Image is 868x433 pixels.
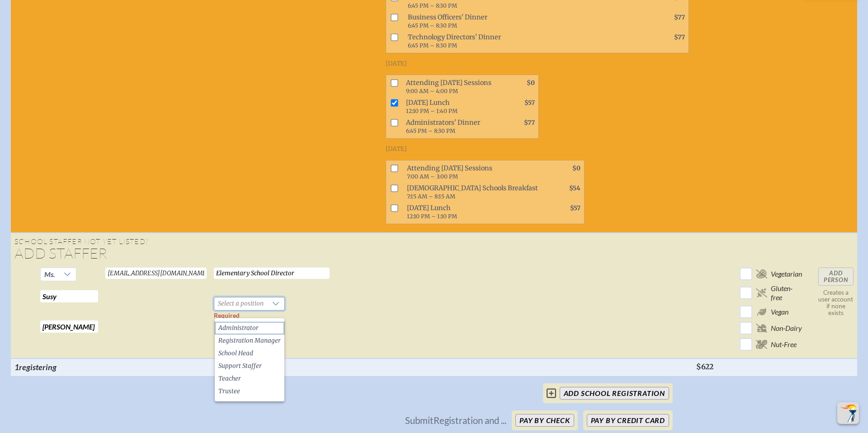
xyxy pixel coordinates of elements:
span: Ms. [41,268,59,281]
span: Business Officers' Dinner [404,11,649,31]
li: Trustee [215,385,284,398]
li: Registration Manager [215,334,284,347]
span: Attending [DATE] Sessions [402,77,499,97]
label: Required [214,312,240,319]
p: Creates a user account if none exists [818,289,854,316]
span: Attending [DATE] Sessions [403,162,544,182]
span: Administrators' Dinner [402,117,499,136]
span: 6:45 PM – 8:30 PM [408,2,457,9]
span: 7:00 AM – 3:00 PM [407,173,458,180]
span: Gluten-free [771,284,804,302]
span: registering [19,362,57,372]
input: Job Title for Nametag (40 chars max) [214,268,330,279]
span: Select a position [214,297,267,310]
span: $0 [572,165,580,172]
span: Technology Directors' Dinner [404,31,649,51]
span: [DATE] Lunch [402,97,499,117]
span: Ms. [44,270,55,278]
button: Scroll Top [837,402,859,424]
span: Registration Manager [218,336,281,345]
span: [DATE] [386,145,407,153]
input: First Name [40,290,98,302]
span: $77 [674,14,685,21]
input: Last Name [40,320,98,333]
span: 6:45 PM – 8:30 PM [408,42,457,49]
li: Teacher [215,372,284,385]
ul: Option List [215,318,284,401]
span: Non-Dairy [771,324,802,333]
li: Support Staffer [215,360,284,372]
span: Vegetarian [771,269,802,278]
span: Support Staffer [218,362,262,371]
span: Trustee [218,387,240,396]
span: $57 [524,99,535,107]
span: $0 [527,79,535,87]
span: $54 [569,184,580,192]
span: 6:45 PM – 8:30 PM [408,22,457,29]
li: School Head [215,347,284,360]
span: $77 [524,119,535,127]
span: 12:10 PM – 1:10 PM [407,213,457,220]
span: [DATE] Lunch [403,202,544,222]
span: Vegan [771,307,788,316]
span: $77 [674,33,685,41]
span: 7:15 AM – 8:15 AM [407,193,455,200]
span: $57 [570,204,580,212]
input: add School Registration [560,387,669,400]
input: Email [105,268,207,279]
span: Teacher [218,374,241,383]
img: To the top [839,404,857,422]
th: 1 [11,358,102,376]
span: [DEMOGRAPHIC_DATA] Schools Breakfast [403,182,544,202]
li: Administrator [215,322,284,334]
button: Pay by Check [515,414,574,427]
button: Pay by Credit Card [587,414,669,427]
span: 9:00 AM – 4:00 PM [406,88,458,94]
span: Nut-Free [771,340,797,349]
span: 6:45 PM – 8:30 PM [406,127,455,134]
p: Submit Registration and ... [405,415,506,425]
span: 12:10 PM – 1:40 PM [406,108,458,114]
span: [DATE] [386,60,407,67]
span: School Head [218,349,253,358]
span: Administrator [218,324,259,333]
th: $622 [693,358,736,376]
